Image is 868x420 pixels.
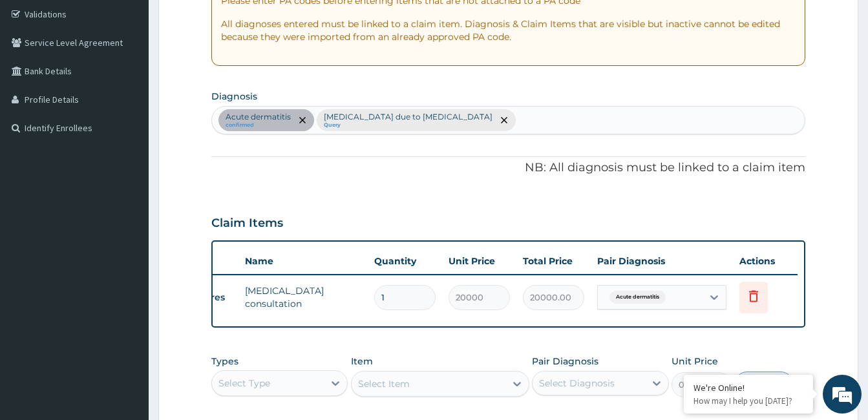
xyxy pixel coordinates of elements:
[238,278,368,317] td: [MEDICAL_DATA] consultation
[693,395,803,406] p: How may I help you today?
[532,355,598,368] label: Pair Diagnosis
[211,216,283,231] h3: Claim Items
[67,72,217,89] div: Chat with us now
[212,6,243,37] div: Minimize live chat window
[211,160,805,176] p: NB: All diagnosis must be linked to a claim item
[297,114,308,126] span: remove selection option
[516,248,591,274] th: Total Price
[539,377,615,390] div: Select Diagnosis
[734,372,794,397] button: Add
[218,377,270,390] div: Select Type
[351,355,373,368] label: Item
[591,248,733,274] th: Pair Diagnosis
[324,112,492,122] p: [MEDICAL_DATA] due to [MEDICAL_DATA]
[238,248,368,274] th: Name
[324,122,492,129] small: Query
[693,382,803,394] div: We're Online!
[609,291,666,304] span: Acute dermatitis
[368,248,442,274] th: Quantity
[498,114,510,126] span: remove selection option
[211,356,238,367] label: Types
[226,122,291,129] small: confirmed
[24,65,52,97] img: d_794563401_company_1708531726252_794563401
[442,248,516,274] th: Unit Price
[733,248,798,274] th: Actions
[226,112,291,122] p: Acute dermatitis
[6,282,246,327] textarea: Type your message and hit 'Enter'
[672,355,718,368] label: Unit Price
[211,90,257,103] label: Diagnosis
[221,17,796,43] p: All diagnoses entered must be linked to a claim item. Diagnosis & Claim Items that are visible bu...
[75,127,178,258] span: We're online!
